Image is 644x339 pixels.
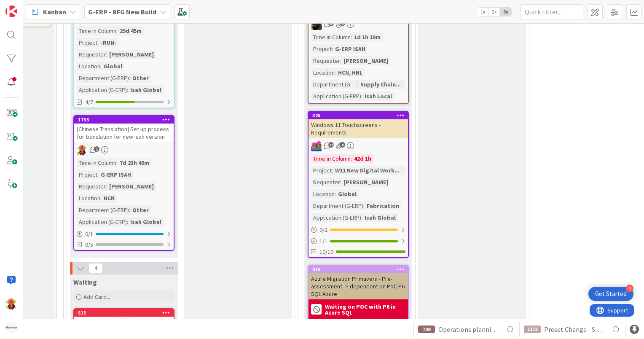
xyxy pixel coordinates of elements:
[477,8,488,16] span: 1x
[311,80,357,89] div: Department (G-ERP)
[116,158,118,167] span: :
[361,91,362,101] span: :
[116,26,118,35] span: :
[77,85,127,94] div: Application (G-ERP)
[357,80,358,89] span: :
[77,194,100,203] div: Location
[312,113,408,118] div: 325
[311,68,335,77] div: Location
[309,19,408,30] div: ND
[97,170,99,179] span: :
[78,117,174,123] div: 1733
[309,273,408,299] div: Azure Migration Primavera - Pre-assessment -> dependent on PoC P6 SQL Azure
[77,182,106,191] div: Requester
[311,178,340,187] div: Requester
[418,326,435,333] div: 709
[309,236,408,247] div: 1/1
[328,21,334,26] span: 2
[107,182,156,191] div: [PERSON_NAME]
[311,213,361,222] div: Application (G-ERP)
[127,85,128,94] span: :
[362,213,398,222] div: Isah Global
[106,50,107,59] span: :
[333,166,402,175] div: W11 New Digital Work...
[100,62,102,71] span: :
[352,32,383,42] div: 1d 1h 19m
[77,50,106,59] div: Requester
[94,146,99,152] span: 1
[83,293,110,301] span: Add Card...
[352,154,373,163] div: 42d 1h
[362,91,394,101] div: Isah Local
[341,56,390,65] div: [PERSON_NAME]
[311,44,332,54] div: Project
[328,142,334,148] span: 29
[74,116,174,124] div: 1733
[118,26,144,35] div: 29d 45m
[319,237,327,246] span: 1 / 1
[309,225,408,235] div: 0/2
[18,1,38,11] span: Support
[311,56,340,65] div: Requester
[311,19,322,30] img: ND
[102,62,124,71] div: Global
[77,205,129,215] div: Department (G-ERP)
[77,38,97,47] div: Project
[332,166,333,175] span: :
[97,38,99,47] span: :
[5,298,17,310] img: LC
[127,217,128,226] span: :
[351,154,352,163] span: :
[128,85,164,94] div: Isah Global
[311,154,351,163] div: Time in Column
[77,26,116,35] div: Time in Column
[319,248,333,256] span: 10/10
[309,266,408,299] div: 916Azure Migration Primavera - Pre-assessment -> dependent on PoC P6 SQL Azure
[309,119,408,138] div: Windows 11 Touchscreens - Requirements
[333,44,368,54] div: G-ERP ISAH
[130,73,151,83] div: Other
[336,189,359,199] div: Global
[43,7,66,17] span: Kanban
[341,178,390,187] div: [PERSON_NAME]
[102,194,117,203] div: HCN
[85,98,93,107] span: 4/7
[311,317,333,326] div: Blocked:
[595,290,627,298] div: Get Started
[309,112,408,119] div: 325
[319,226,327,234] span: 0 / 2
[524,326,541,333] div: 1173
[309,140,408,151] div: JK
[361,213,362,222] span: :
[335,189,336,199] span: :
[77,73,129,83] div: Department (G-ERP)
[128,217,164,226] div: Isah Global
[77,217,127,226] div: Application (G-ERP)
[311,32,351,42] div: Time in Column
[438,324,498,334] span: Operations planning board Changing operations to external via Multiselect CD_011_HUISCH_Internal ...
[5,5,17,17] img: Visit kanbanzone.com
[309,266,408,273] div: 916
[500,8,511,16] span: 3x
[100,194,102,203] span: :
[106,182,107,191] span: :
[129,73,130,83] span: :
[340,178,341,187] span: :
[77,62,100,71] div: Location
[544,324,604,334] span: Preset Change - Shipping in Shipping Schedule
[309,112,408,138] div: 325Windows 11 Touchscreens - Requirements
[336,68,365,77] div: HCN, HNL
[488,8,500,16] span: 2x
[340,142,345,148] span: 4
[335,68,336,77] span: :
[363,201,365,210] span: :
[77,145,88,156] img: LC
[365,201,401,210] div: Fabrication
[311,201,363,210] div: Department (G-ERP)
[325,304,405,315] b: Waiting on POC with P6 in Azure SQL
[77,170,97,179] div: Project
[129,205,130,215] span: :
[74,116,174,142] div: 1733[Chinese Translation] Set up process for translation for new isah version
[74,145,174,156] div: LC
[588,287,633,301] div: Open Get Started checklist, remaining modules: 4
